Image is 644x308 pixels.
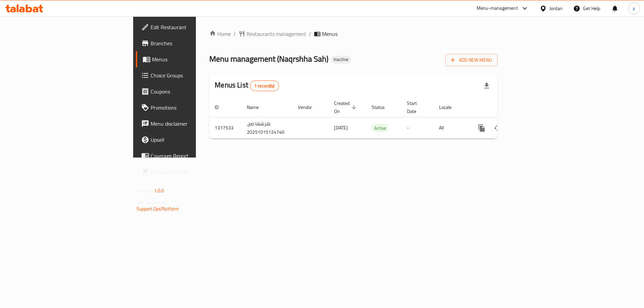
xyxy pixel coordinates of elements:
[247,30,306,38] span: Restaurants management
[136,132,241,148] a: Upsell
[136,51,241,67] a: Menus
[136,35,241,51] a: Branches
[152,55,235,63] span: Menus
[322,30,337,38] span: Menus
[407,99,426,115] span: Start Date
[334,123,348,132] span: [DATE]
[250,83,279,89] span: 1 record(s)
[136,19,241,35] a: Edit Restaurant
[401,117,434,138] td: -
[136,100,241,116] a: Promotions
[451,56,492,64] span: Add New Menu
[151,71,235,79] span: Choice Groups
[136,116,241,132] a: Menu disclaimer
[154,186,164,195] span: 1.0.0
[298,103,321,111] span: Vendor
[372,103,393,111] span: Status
[136,164,241,180] a: Grocery Checklist
[445,54,497,66] button: Add New Menu
[238,30,306,38] a: Restaurants management
[151,152,235,160] span: Coverage Report
[331,56,351,64] div: Inactive
[151,87,235,96] span: Coupons
[434,117,468,138] td: All
[247,103,267,111] span: Name
[151,168,235,176] span: Grocery Checklist
[209,51,328,66] span: Menu management ( Naqrshha Sah )
[439,103,460,111] span: Locale
[209,30,497,38] nav: breadcrumb
[309,30,311,38] li: /
[151,39,235,47] span: Branches
[372,124,389,132] span: Active
[250,80,279,91] div: Total records count
[215,80,279,91] h2: Menus List
[479,78,495,94] div: Export file
[331,57,351,62] span: Inactive
[468,97,543,118] th: Actions
[633,5,635,12] span: a
[549,5,562,12] div: Jordan
[136,83,241,100] a: Coupons
[137,204,179,213] a: Support.OpsPlatform
[474,120,490,136] button: more
[151,104,235,112] span: Promotions
[136,67,241,83] a: Choice Groups
[241,117,292,138] td: نقرشها صح, 20251015124740
[477,4,518,12] div: Menu-management
[136,148,241,164] a: Coverage Report
[151,23,235,31] span: Edit Restaurant
[372,124,389,132] div: Active
[137,198,167,206] span: Get support on:
[334,99,358,115] span: Created On
[490,120,506,136] button: Change Status
[215,103,227,111] span: ID
[209,97,543,139] table: enhanced table
[137,186,153,195] span: Version:
[151,120,235,128] span: Menu disclaimer
[151,136,235,144] span: Upsell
